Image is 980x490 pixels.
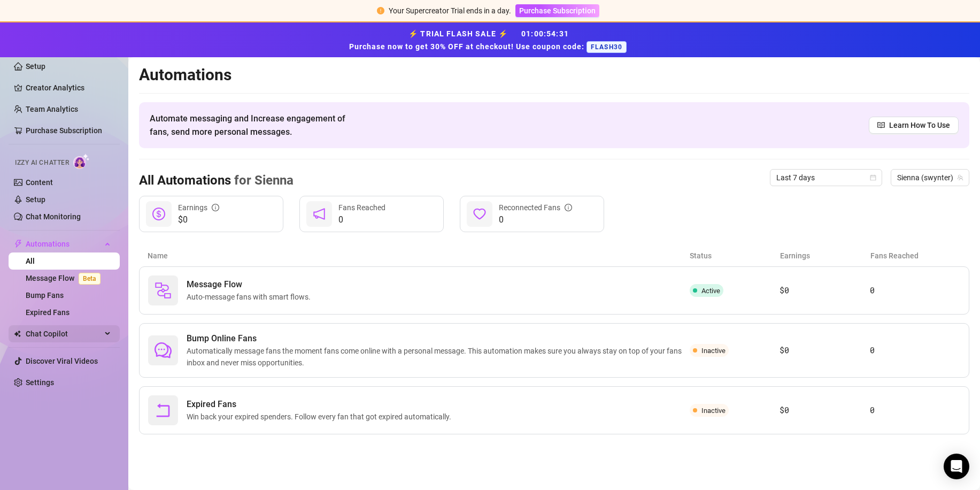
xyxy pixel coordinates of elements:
a: Creator Analytics [26,79,111,96]
div: Open Intercom Messenger [944,454,969,479]
span: Automations [26,235,102,252]
span: team [957,174,963,181]
a: Setup [26,195,45,204]
span: Bump Online Fans [187,332,690,345]
a: Expired Fans [26,308,70,317]
strong: ⚡ TRIAL FLASH SALE ⚡ [349,29,631,51]
article: 0 [870,344,960,357]
article: $0 [780,404,870,417]
span: for Sienna [231,173,294,188]
button: Purchase Subscription [515,4,599,17]
span: Active [701,287,720,295]
a: Purchase Subscription [515,6,599,15]
img: AI Chatter [73,154,90,169]
span: Auto-message fans with smart flows. [187,291,315,303]
span: FLASH30 [587,41,627,53]
span: Beta [79,273,101,285]
span: dollar [152,208,165,220]
img: svg%3e [155,282,172,299]
article: 0 [870,404,960,417]
a: Content [26,178,53,187]
span: Chat Copilot [26,325,102,342]
h2: Automations [139,65,969,85]
a: Bump Fans [26,291,64,300]
div: Reconnected Fans [499,202,572,213]
a: Message FlowBeta [26,274,105,282]
a: Purchase Subscription [26,126,102,135]
div: Earnings [178,202,219,213]
span: Fans Reached [338,203,385,212]
article: Earnings [780,250,870,262]
span: 01 : 00 : 54 : 31 [521,29,569,38]
a: Settings [26,378,54,387]
span: Win back your expired spenders. Follow every fan that got expired automatically. [187,411,456,423]
article: Name [148,250,690,262]
strong: Purchase now to get 30% OFF at checkout! Use coupon code: [349,42,587,51]
span: info-circle [565,204,572,211]
span: thunderbolt [14,240,22,248]
article: $0 [780,284,870,297]
span: Last 7 days [776,170,876,186]
span: comment [155,342,172,359]
span: Message Flow [187,278,315,291]
span: $0 [178,213,219,226]
span: rollback [155,402,172,419]
span: read [877,121,885,129]
span: info-circle [212,204,219,211]
span: heart [473,208,486,220]
span: Inactive [701,347,726,355]
span: Automatically message fans the moment fans come online with a personal message. This automation m... [187,345,690,369]
article: $0 [780,344,870,357]
a: Setup [26,62,45,71]
span: Expired Fans [187,398,456,411]
span: Automate messaging and Increase engagement of fans, send more personal messages. [150,112,356,139]
span: Purchase Subscription [519,6,596,15]
span: Inactive [701,407,726,415]
article: 0 [870,284,960,297]
a: All [26,257,35,265]
span: Sienna (swynter) [897,170,963,186]
span: exclamation-circle [377,7,384,14]
article: Fans Reached [870,250,961,262]
span: Izzy AI Chatter [15,158,69,168]
span: 0 [499,213,572,226]
article: Status [690,250,780,262]
span: 0 [338,213,385,226]
img: Chat Copilot [14,330,21,338]
a: Discover Viral Videos [26,357,98,365]
span: calendar [870,174,876,181]
h3: All Automations [139,172,294,189]
span: Your Supercreator Trial ends in a day. [389,6,511,15]
a: Chat Monitoring [26,212,81,221]
a: Team Analytics [26,105,78,113]
span: Learn How To Use [889,119,950,131]
span: notification [313,208,326,220]
a: Learn How To Use [869,117,959,134]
